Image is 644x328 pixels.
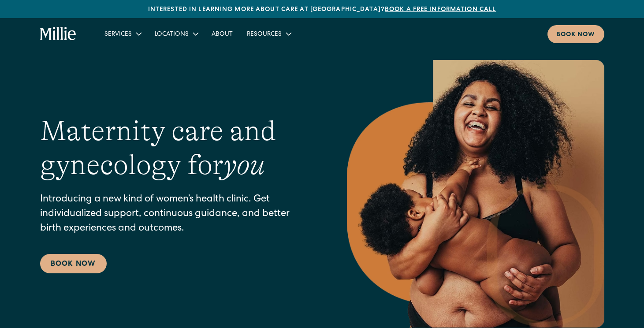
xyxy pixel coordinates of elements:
[247,30,282,39] div: Resources
[104,30,132,39] div: Services
[40,254,107,273] a: Book Now
[97,26,148,41] div: Services
[148,26,205,41] div: Locations
[223,149,265,181] em: you
[385,7,496,13] a: Book a free information call
[205,26,240,41] a: About
[40,27,77,41] a: home
[40,114,312,182] h1: Maternity care and gynecology for
[556,30,596,40] div: Book now
[40,193,312,236] p: Introducing a new kind of women’s health clinic. Get individualized support, continuous guidance,...
[547,25,604,43] a: Book now
[240,26,298,41] div: Resources
[347,60,604,328] img: Smiling mother with her baby in arms, celebrating body positivity and the nurturing bond of postp...
[155,30,189,39] div: Locations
